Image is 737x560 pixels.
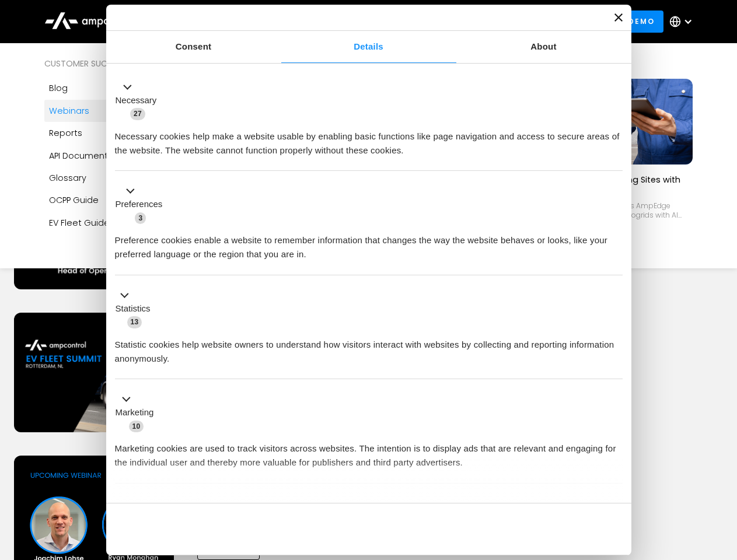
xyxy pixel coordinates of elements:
div: Necessary cookies help make a website usable by enabling basic functions like page navigation and... [115,121,623,157]
a: About [456,31,631,63]
label: Preferences [116,198,163,211]
a: EV Fleet Guide [44,212,189,234]
div: API Documentation [49,149,130,162]
span: 27 [130,108,145,120]
label: Statistics [116,302,151,316]
div: Preference cookies enable a website to remember information that changes the way the website beha... [115,225,623,261]
label: Marketing [116,406,154,419]
div: Webinars [49,104,89,117]
a: OCPP Guide [44,189,189,211]
span: 10 [129,421,144,432]
a: Blog [44,77,189,99]
a: Reports [44,122,189,144]
button: Okay [455,512,622,546]
button: Statistics (13) [115,288,158,329]
a: API Documentation [44,145,189,167]
button: Preferences (3) [115,184,170,225]
a: Consent [106,31,281,63]
div: Glossary [49,171,86,184]
label: Necessary [116,94,157,107]
button: Close banner [614,13,623,22]
button: Unclassified (2) [115,496,211,511]
a: Details [281,31,456,63]
div: Blog [49,82,68,94]
a: Glossary [44,167,189,189]
button: Necessary (27) [115,80,164,121]
div: EV Fleet Guide [49,216,110,229]
div: OCPP Guide [49,194,99,206]
span: 13 [127,316,142,328]
div: Marketing cookies are used to track visitors across websites. The intention is to display ads tha... [115,433,623,470]
div: Statistic cookies help website owners to understand how visitors interact with websites by collec... [115,329,623,366]
button: Marketing (10) [115,393,161,433]
div: Reports [49,127,82,139]
a: Webinars [44,100,189,122]
div: Customer success [44,57,189,70]
span: 3 [135,212,146,224]
span: 2 [193,498,204,510]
